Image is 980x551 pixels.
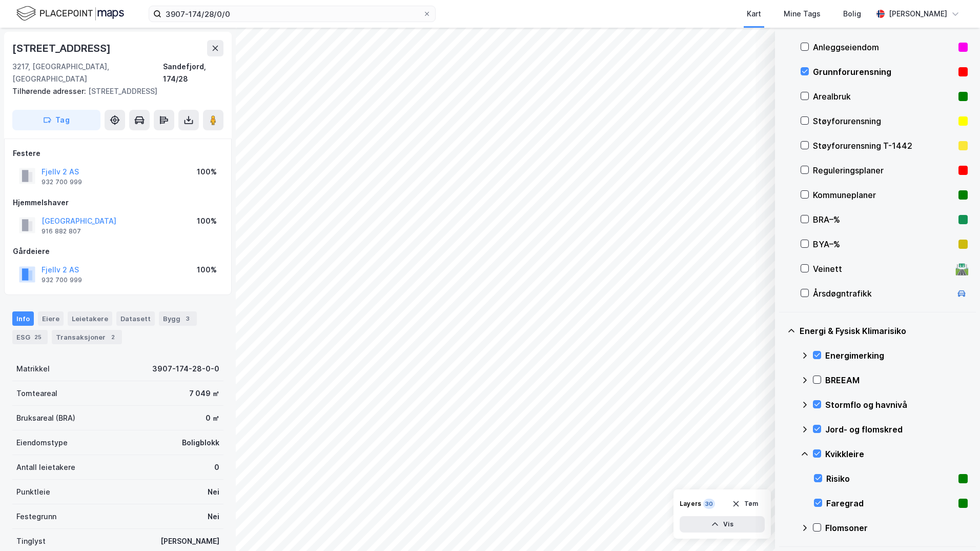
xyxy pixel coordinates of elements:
[784,8,821,20] div: Mine Tags
[813,189,954,201] div: Kommuneplaner
[42,276,82,284] div: 932 700 999
[813,41,954,53] div: Anleggseiendom
[813,164,954,176] div: Reguleringsplaner
[206,412,219,424] div: 0 ㎡
[208,486,219,498] div: Nei
[747,8,761,20] div: Kart
[813,213,954,226] div: BRA–%
[13,196,223,209] div: Hjemmelshaver
[813,287,951,300] div: Årsdøgntrafikk
[16,412,75,424] div: Bruksareal (BRA)
[152,363,219,375] div: 3907-174-28-0-0
[16,363,50,375] div: Matrikkel
[161,6,423,22] input: Søk på adresse, matrikkel, gårdeiere, leietakere eller personer
[825,399,968,411] div: Stormflo og havnivå
[197,166,217,178] div: 100%
[813,140,954,152] div: Støyforurensning T-1442
[16,5,124,23] img: logo.f888ab2527a4732fd821a326f86c7f29.svg
[12,330,48,344] div: ESG
[12,40,113,56] div: [STREET_ADDRESS]
[42,178,82,186] div: 932 700 999
[889,8,947,20] div: [PERSON_NAME]
[703,499,715,509] div: 30
[825,423,968,436] div: Jord- og flomskred
[813,238,954,250] div: BYA–%
[42,227,81,235] div: 916 882 807
[189,387,219,400] div: 7 049 ㎡
[813,115,954,127] div: Støyforurensning
[725,496,765,512] button: Tøm
[182,313,193,324] div: 3
[813,90,954,103] div: Arealbruk
[32,332,44,342] div: 25
[16,387,57,400] div: Tomteareal
[825,349,968,362] div: Energimerking
[825,374,968,386] div: BREEAM
[680,516,765,533] button: Vis
[12,87,88,95] span: Tilhørende adresser:
[182,437,219,449] div: Boligblokk
[929,502,980,551] iframe: Chat Widget
[159,311,197,326] div: Bygg
[13,245,223,258] div: Gårdeiere
[52,330,122,344] div: Transaksjoner
[208,510,219,523] div: Nei
[16,486,50,498] div: Punktleie
[13,147,223,160] div: Festere
[108,332,118,342] div: 2
[800,325,968,337] div: Energi & Fysisk Klimarisiko
[825,448,968,460] div: Kvikkleire
[12,110,100,130] button: Tag
[214,461,219,474] div: 0
[38,311,64,326] div: Eiere
[826,473,954,485] div: Risiko
[16,535,46,547] div: Tinglyst
[12,311,34,326] div: Info
[68,311,112,326] div: Leietakere
[680,500,701,508] div: Layers
[813,66,954,78] div: Grunnforurensning
[16,510,56,523] div: Festegrunn
[197,215,217,227] div: 100%
[197,264,217,276] div: 100%
[16,461,75,474] div: Antall leietakere
[12,85,215,97] div: [STREET_ADDRESS]
[826,497,954,509] div: Faregrad
[160,535,219,547] div: [PERSON_NAME]
[825,522,968,534] div: Flomsoner
[843,8,861,20] div: Bolig
[12,61,163,85] div: 3217, [GEOGRAPHIC_DATA], [GEOGRAPHIC_DATA]
[955,262,969,275] div: 🛣️
[116,311,155,326] div: Datasett
[813,263,951,275] div: Veinett
[16,437,68,449] div: Eiendomstype
[163,61,223,85] div: Sandefjord, 174/28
